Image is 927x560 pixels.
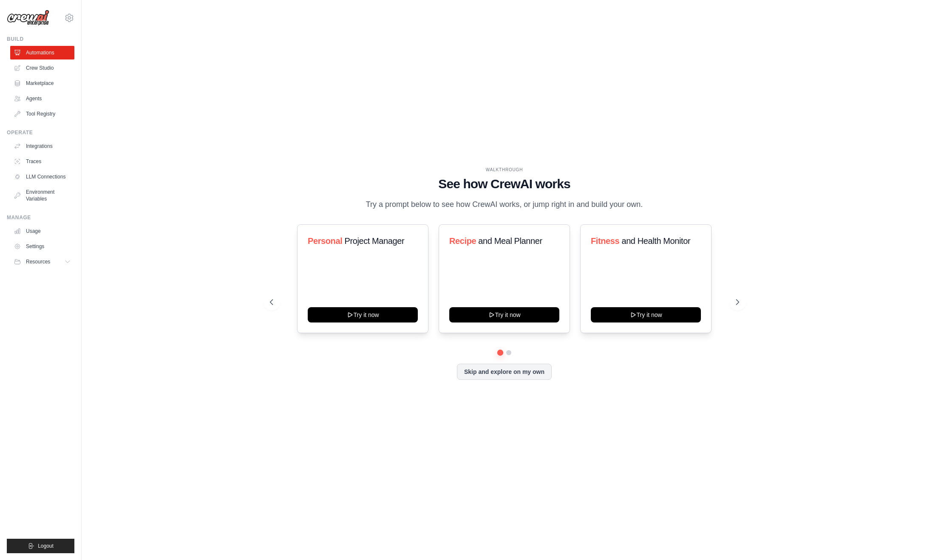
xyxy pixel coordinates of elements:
div: WALKTHROUGH [270,167,739,173]
a: Tool Registry [10,107,74,121]
span: Recipe [449,236,476,246]
div: Manage [7,214,74,221]
p: Try a prompt below to see how CrewAI works, or jump right in and build your own. [362,198,647,211]
a: Usage [10,224,74,238]
span: Personal [308,236,342,246]
a: Settings [10,240,74,253]
img: Logo [7,10,49,26]
a: Agents [10,92,74,105]
a: Automations [10,46,74,59]
span: Fitness [591,236,619,246]
a: Marketplace [10,76,74,90]
a: Integrations [10,139,74,153]
div: Operate [7,129,74,136]
a: Traces [10,155,74,168]
button: Logout [7,539,74,553]
button: Resources [10,255,74,269]
span: and Meal Planner [478,236,542,246]
span: and Health Monitor [622,236,691,246]
a: Crew Studio [10,61,74,75]
button: Skip and explore on my own [457,364,552,380]
span: Project Manager [344,236,404,246]
h1: See how CrewAI works [270,176,739,192]
button: Try it now [591,307,701,322]
div: Build [7,36,74,42]
a: Environment Variables [10,185,74,206]
span: Resources [26,258,50,265]
button: Try it now [308,307,418,322]
button: Try it now [449,307,559,322]
a: LLM Connections [10,170,74,184]
span: Logout [38,543,54,549]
